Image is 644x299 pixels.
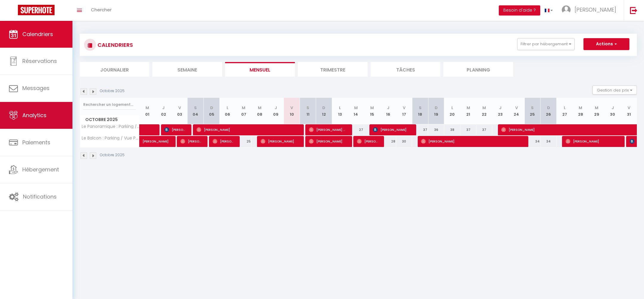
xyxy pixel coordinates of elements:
[460,98,476,124] th: 21
[595,105,598,111] abbr: M
[499,5,540,16] button: Besoin d'aide ?
[348,124,364,135] div: 27
[482,105,486,111] abbr: M
[348,98,364,124] th: 14
[621,98,637,124] th: 31
[566,136,619,147] span: [PERSON_NAME]
[22,139,50,146] span: Paiements
[145,105,149,111] abbr: M
[22,84,49,92] span: Messages
[339,105,341,111] abbr: L
[370,105,374,111] abbr: M
[213,136,234,147] span: [PERSON_NAME]
[605,98,621,124] th: 30
[332,98,348,124] th: 13
[261,136,298,147] span: [PERSON_NAME]
[531,105,534,111] abbr: S
[22,30,53,38] span: Calendriers
[524,98,541,124] th: 25
[96,38,133,52] h3: CALENDRIERS
[18,5,55,15] img: Super Booking
[171,98,188,124] th: 03
[22,166,59,173] span: Hébergement
[220,98,236,124] th: 06
[268,98,284,124] th: 09
[572,98,589,124] th: 28
[22,57,57,65] span: Réservations
[140,98,156,124] th: 01
[364,98,380,124] th: 15
[210,105,213,111] abbr: D
[180,136,202,147] span: [PERSON_NAME]
[204,98,220,124] th: 05
[499,105,501,111] abbr: J
[225,62,295,77] li: Mensuel
[188,98,204,124] th: 04
[316,98,332,124] th: 12
[298,62,368,77] li: Trimestre
[309,136,346,147] span: [PERSON_NAME]
[242,105,245,111] abbr: M
[309,124,346,135] span: [PERSON_NAME] Constant
[412,98,428,124] th: 18
[541,136,557,147] div: 34
[91,7,112,13] span: Chercher
[252,98,268,124] th: 08
[419,105,422,111] abbr: S
[562,5,571,14] img: ...
[396,98,412,124] th: 17
[83,99,136,110] input: Rechercher un logement...
[306,105,309,111] abbr: S
[557,98,573,124] th: 27
[476,124,493,135] div: 37
[81,136,140,140] span: Le Balcon : Parking / Vue Panoramique / Fibre Wifi
[421,136,523,147] span: [PERSON_NAME]
[357,136,378,147] span: [PERSON_NAME]
[81,124,140,129] span: Le Panoramique : Parking / Vue Seine / Fibre Wifi
[300,98,316,124] th: 11
[579,105,582,111] abbr: M
[284,98,300,124] th: 10
[155,98,171,124] th: 02
[547,105,550,111] abbr: D
[451,105,453,111] abbr: L
[371,62,440,77] li: Tâches
[140,136,156,147] a: [PERSON_NAME]
[380,136,396,147] div: 28
[592,86,637,94] button: Gestion des prix
[387,105,389,111] abbr: J
[541,98,557,124] th: 26
[236,98,252,124] th: 07
[428,98,444,124] th: 19
[380,98,396,124] th: 16
[236,136,252,147] div: 25
[524,136,541,147] div: 34
[403,105,405,111] abbr: V
[630,7,637,14] img: logout
[467,105,470,111] abbr: M
[564,105,566,111] abbr: L
[354,105,358,111] abbr: M
[322,105,325,111] abbr: D
[460,124,476,135] div: 37
[443,62,513,77] li: Planning
[476,98,493,124] th: 22
[589,98,605,124] th: 29
[100,88,125,94] p: Octobre 2025
[275,105,277,111] abbr: J
[444,98,460,124] th: 20
[23,193,57,200] span: Notifications
[628,105,630,111] abbr: V
[575,6,616,13] span: [PERSON_NAME]
[583,38,629,50] button: Actions
[444,124,460,135] div: 38
[178,105,181,111] abbr: V
[164,124,186,135] span: [PERSON_NAME]
[435,105,438,111] abbr: D
[143,133,170,144] span: [PERSON_NAME]
[162,105,165,111] abbr: J
[290,105,293,111] abbr: V
[80,115,139,124] span: Octobre 2025
[22,111,47,119] span: Analytics
[492,98,508,124] th: 23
